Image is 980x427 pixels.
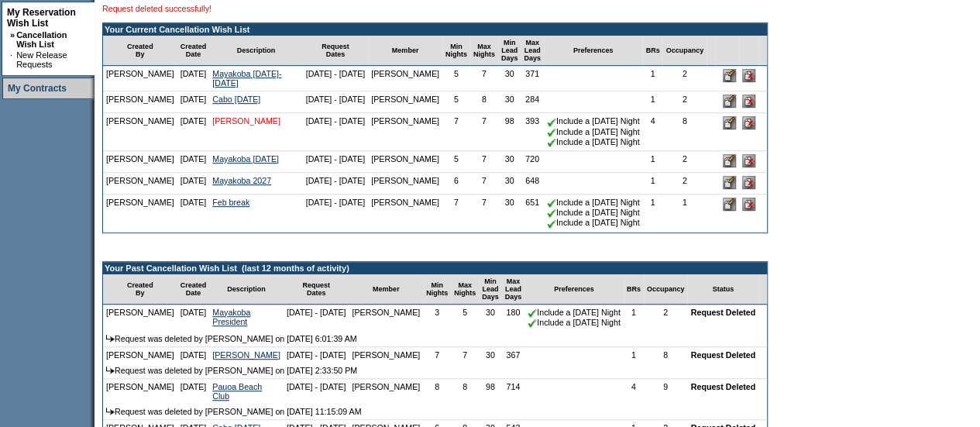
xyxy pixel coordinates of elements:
nobr: Include a [DATE] Night [547,198,640,207]
td: [DATE] [177,195,210,232]
input: Edit this Request [723,116,736,129]
td: [PERSON_NAME] [349,379,423,404]
td: Request was deleted by [PERSON_NAME] on [DATE] 11:15:09 AM [103,404,767,420]
nobr: Include a [DATE] Night [528,308,621,317]
td: [PERSON_NAME] [103,113,177,151]
td: [PERSON_NAME] [103,91,177,113]
td: 5 [442,151,470,173]
nobr: Include a [DATE] Night [528,318,621,327]
td: 7 [470,173,498,195]
td: 371 [521,66,544,91]
nobr: Include a [DATE] Night [547,218,640,227]
input: Edit this Request [723,69,736,82]
td: [PERSON_NAME] [349,305,423,331]
td: Created By [103,274,177,305]
td: Max Lead Days [502,274,525,305]
img: chkSmaller.gif [547,118,556,127]
td: 8 [451,379,479,404]
td: 7 [442,195,470,232]
a: Mayakoba [DATE] [212,154,279,164]
td: 30 [498,173,521,195]
td: 2 [662,173,707,195]
td: [PERSON_NAME] [368,91,442,113]
input: Delete this Request [742,154,755,167]
nobr: [DATE] - [DATE] [306,116,366,126]
td: 30 [498,91,521,113]
img: arrow.gif [106,408,115,415]
td: 7 [423,347,451,363]
input: Delete this Request [742,198,755,211]
nobr: Include a [DATE] Night [547,137,640,146]
td: Occupancy [644,274,688,305]
nobr: [DATE] - [DATE] [306,176,366,185]
td: Occupancy [662,36,707,66]
td: [PERSON_NAME] [103,305,177,331]
a: Cabo [DATE] [212,95,260,104]
td: [DATE] [177,113,210,151]
a: [PERSON_NAME] [212,116,280,126]
span: Request deleted successfully! [102,4,211,13]
td: [DATE] [177,305,210,331]
a: My Contracts [8,83,67,94]
td: 1 [624,347,644,363]
img: chkSmaller.gif [528,308,537,318]
nobr: Request Deleted [691,350,756,360]
td: [DATE] [177,379,210,404]
input: Delete this Request [742,116,755,129]
a: New Release Requests [16,50,67,69]
a: Pauoa Beach Club [212,382,262,401]
td: [PERSON_NAME] [368,151,442,173]
input: Delete this Request [742,95,755,108]
td: 2 [662,66,707,91]
td: 7 [442,113,470,151]
td: 1 [642,151,662,173]
td: Member [368,36,442,66]
td: 1 [624,305,644,331]
input: Edit this Request [723,154,736,167]
td: 648 [521,173,544,195]
td: 7 [470,113,498,151]
td: 2 [662,91,707,113]
td: 5 [451,305,479,331]
td: 30 [479,347,502,363]
td: [PERSON_NAME] [103,195,177,232]
td: [PERSON_NAME] [103,379,177,404]
nobr: [DATE] - [DATE] [306,198,366,207]
td: Your Current Cancellation Wish List [103,23,767,36]
td: 98 [498,113,521,151]
a: Mayakoba [DATE]-[DATE] [212,69,281,88]
input: Edit this Request [723,176,736,189]
a: Feb break [212,198,249,207]
td: 30 [498,66,521,91]
nobr: Include a [DATE] Night [547,208,640,217]
td: 8 [423,379,451,404]
td: 284 [521,91,544,113]
nobr: [DATE] - [DATE] [306,69,366,78]
nobr: [DATE] - [DATE] [287,308,346,317]
td: 2 [644,305,688,331]
td: 30 [479,305,502,331]
nobr: [DATE] - [DATE] [287,382,346,391]
td: Min Nights [423,274,451,305]
input: Delete this Request [742,176,755,189]
td: 5 [442,66,470,91]
td: Your Past Cancellation Wish List (last 12 months of activity) [103,262,767,274]
td: 6 [442,173,470,195]
img: chkSmaller.gif [547,219,556,229]
nobr: Request Deleted [691,382,756,391]
td: Description [209,274,284,305]
nobr: Include a [DATE] Night [547,127,640,136]
td: [DATE] [177,91,210,113]
a: My Reservation Wish List [7,7,76,29]
td: Member [349,274,423,305]
td: 7 [470,66,498,91]
td: Created By [103,36,177,66]
td: 8 [662,113,707,151]
td: Created Date [177,274,210,305]
td: 30 [498,151,521,173]
td: 367 [502,347,525,363]
input: Edit this Request [723,95,736,108]
img: chkSmaller.gif [547,138,556,147]
td: 714 [502,379,525,404]
td: 1 [642,91,662,113]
